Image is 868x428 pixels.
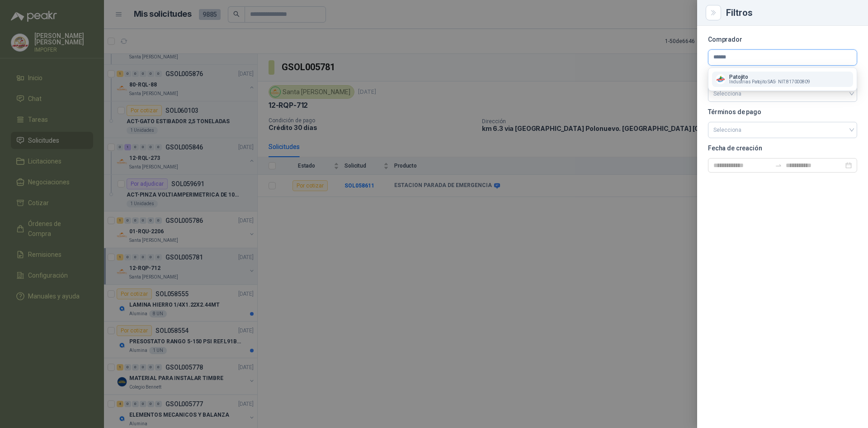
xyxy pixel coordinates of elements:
button: Close [708,7,719,18]
div: Filtros [726,8,857,17]
img: Company Logo [716,74,726,84]
p: Fecha de creación [708,145,857,151]
span: to [775,162,782,169]
p: Comprador [708,37,857,42]
span: Industrias Patojito SAS - [729,80,776,84]
p: Términos de pago [708,109,857,115]
span: NIT : 817000809 [778,80,810,84]
span: swap-right [775,162,782,169]
button: Company LogoPatojitoIndustrias Patojito SAS-NIT:817000809 [712,72,853,87]
p: Patojito [729,74,810,80]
